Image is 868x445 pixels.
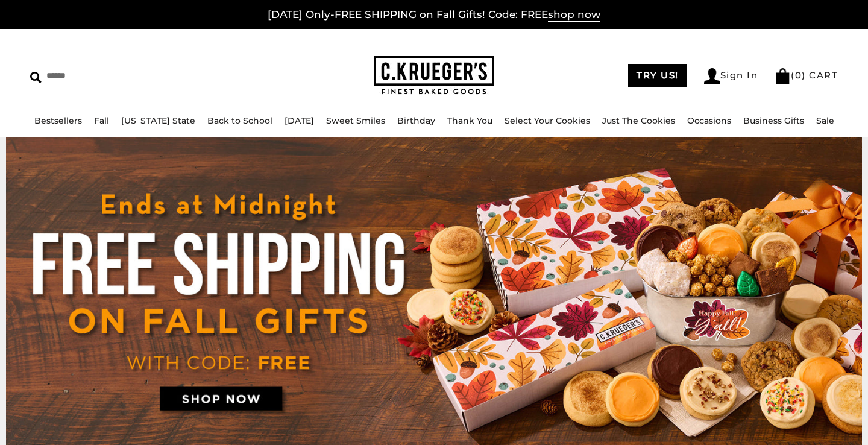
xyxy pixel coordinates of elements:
[775,68,791,84] img: Bag
[285,115,314,126] a: [DATE]
[795,69,802,81] span: 0
[447,115,492,126] a: Thank You
[548,8,600,22] span: shop now
[30,66,220,85] input: Search
[704,68,758,84] a: Sign In
[207,115,272,126] a: Back to School
[628,64,687,87] a: TRY US!
[602,115,675,126] a: Just The Cookies
[121,115,195,126] a: [US_STATE] State
[687,115,731,126] a: Occasions
[374,56,494,95] img: C.KRUEGER'S
[397,115,435,126] a: Birthday
[34,115,82,126] a: Bestsellers
[268,8,600,22] a: [DATE] Only-FREE SHIPPING on Fall Gifts! Code: FREEshop now
[326,115,385,126] a: Sweet Smiles
[775,69,838,81] a: (0) CART
[704,68,720,84] img: Account
[816,115,834,126] a: Sale
[30,72,42,83] img: Search
[505,115,590,126] a: Select Your Cookies
[94,115,109,126] a: Fall
[743,115,804,126] a: Business Gifts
